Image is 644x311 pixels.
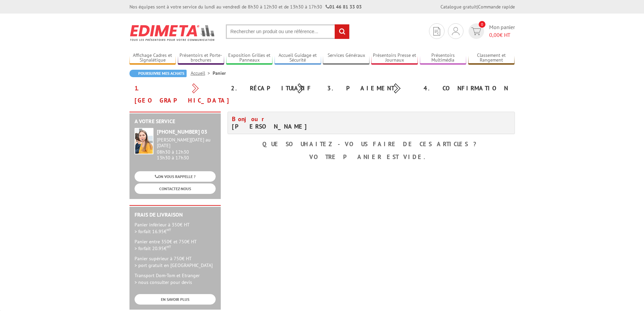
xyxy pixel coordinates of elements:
[135,221,216,235] p: Panier inférieur à 350€ HT
[167,244,171,249] sup: HT
[135,262,213,268] span: > port gratuit en [GEOGRAPHIC_DATA]
[440,3,515,10] div: |
[167,227,171,232] sup: HT
[135,245,171,251] span: > forfait 20.95€
[135,228,171,235] span: > forfait 16.95€
[226,52,273,64] a: Exposition Grilles et Panneaux
[335,24,349,39] input: rechercher
[232,115,268,123] span: Bonjour
[419,82,515,94] div: 4. Confirmation
[157,137,216,160] div: 08h30 à 12h30 13h30 à 17h30
[471,27,481,35] img: devis rapide
[433,27,440,36] img: devis rapide
[129,20,216,45] img: Edimeta
[135,272,216,286] p: Transport Dom-Tom et Etranger
[322,82,419,94] div: 3. Paiement
[489,31,515,39] span: € HT
[452,27,459,35] img: devis rapide
[157,128,207,135] strong: [PHONE_NUMBER] 03
[135,128,153,154] img: widget-service.jpg
[157,137,216,149] div: [PERSON_NAME][DATE] au [DATE]
[467,23,515,39] a: devis rapide 0 Mon panier 0,00€ HT
[226,82,322,94] div: 2. Récapitulatif
[323,52,369,64] a: Services Généraux
[489,31,500,38] span: 0,00
[135,118,216,125] h2: A votre service
[479,21,485,28] span: 0
[468,52,515,64] a: Classement et Rangement
[226,24,350,39] input: Rechercher un produit ou une référence...
[129,82,226,107] div: 1. [GEOGRAPHIC_DATA]
[129,3,362,10] div: Nos équipes sont à votre service du lundi au vendredi de 8h30 à 12h30 et de 13h30 à 17h30
[326,4,362,10] strong: 01 46 81 33 03
[135,279,192,285] span: > nous consulter pour devis
[135,294,216,305] a: EN SAVOIR PLUS
[440,4,477,10] a: Catalogue gratuit
[135,171,216,182] a: ON VOUS RAPPELLE ?
[232,115,366,130] h4: [PERSON_NAME]
[135,183,216,194] a: CONTACTEZ-NOUS
[135,238,216,252] p: Panier entre 350€ et 750€ HT
[420,52,467,64] a: Présentoirs Multimédia
[213,70,226,76] li: Panier
[135,212,216,218] h2: Frais de Livraison
[262,140,480,148] b: Que souhaitez-vous faire de ces articles ?
[478,4,515,10] a: Commande rapide
[178,52,224,64] a: Présentoirs et Porte-brochures
[371,52,418,64] a: Présentoirs Presse et Journaux
[135,255,216,269] p: Panier supérieur à 750€ HT
[275,52,321,64] a: Accueil Guidage et Sécurité
[489,23,515,39] span: Mon panier
[129,70,187,77] a: Poursuivre mes achats
[191,70,213,76] a: Accueil
[309,153,433,161] b: Votre panier est vide.
[129,52,176,64] a: Affichage Cadres et Signalétique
